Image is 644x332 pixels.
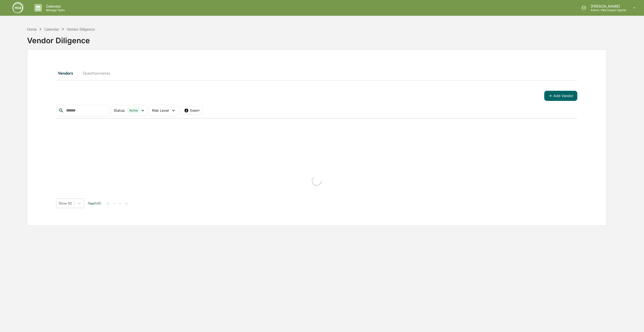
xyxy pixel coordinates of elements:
div: Vendor Diligence [67,27,95,31]
span: Status : [114,108,125,113]
button: Export [181,106,203,115]
img: logo [12,2,24,14]
div: secondary tabs example [56,67,577,79]
button: Add Vendor [544,91,577,101]
div: Home [27,27,37,31]
p: Manage Tasks [42,8,67,12]
button: |< [105,201,111,206]
button: > [117,201,122,206]
span: Risk Level [152,108,169,113]
button: Questionnaires [79,67,114,79]
button: < [112,201,117,206]
button: >| [123,201,129,206]
button: Vendors [56,67,79,79]
p: [PERSON_NAME] [587,4,626,8]
p: Admin • Nia Impact Capital [587,8,626,12]
div: Active [127,107,140,113]
span: Page 1 of 0 [88,201,101,205]
div: Vendor Diligence [27,32,607,45]
p: Calendar [42,4,67,8]
div: Calendar [44,27,59,31]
